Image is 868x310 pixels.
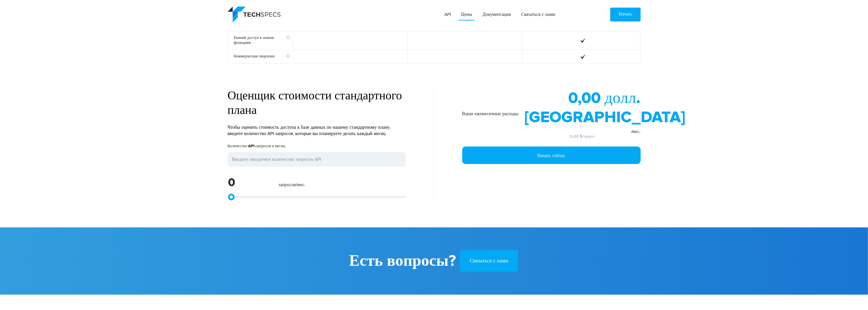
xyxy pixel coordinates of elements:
[619,12,632,17] font: Начать
[442,9,454,20] a: API
[228,125,391,136] font: Чтобы оценить стоимость доступа к базе данных по нашему стандартному плану, введите количество AP...
[610,8,640,21] a: Начать
[583,135,595,139] font: /запрос
[461,12,472,17] font: Цены
[462,147,641,164] a: Начать сейчас
[521,12,555,17] font: Связаться с нами
[234,36,274,45] font: Ранний доступ к новым функциям
[444,12,451,17] font: API
[462,112,519,116] font: Ваши ежемесячные расходы
[349,253,456,269] font: Есть вопросы?
[518,9,558,20] a: Связаться с нами
[228,144,285,148] font: Количество API-запросов в месяц
[460,250,518,272] a: Связаться с нами
[279,183,306,187] font: запросов/мес.
[525,90,686,125] font: 0,00 долл. [GEOGRAPHIC_DATA]
[631,129,641,134] font: /мес.
[480,9,513,20] a: Документация
[482,12,511,17] font: Документация
[228,7,281,22] img: логотип
[228,90,402,117] font: Оценщик стоимости стандартного плана
[228,152,406,167] input: Введите ожидаемое количество запросов API
[537,152,565,158] font: Начать сейчас
[459,9,475,20] a: Цены
[234,54,275,58] font: Коммерческая лицензия
[470,258,509,263] font: Связаться с нами
[570,135,583,139] font: 0,00 $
